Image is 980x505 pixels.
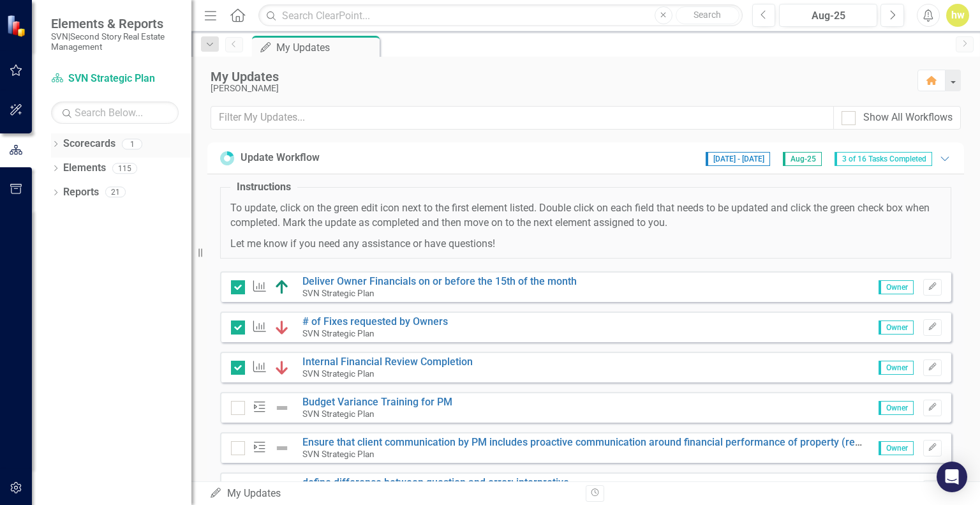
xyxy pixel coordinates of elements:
[274,280,290,295] img: Above Target
[879,401,914,415] span: Owner
[302,356,473,368] a: Internal Financial Review Completion
[274,400,290,416] img: Not Defined
[302,449,375,459] small: SVN Strategic Plan
[274,481,290,496] img: Not Defined
[302,315,448,328] a: # of Fixes requested by Owners
[211,84,905,93] div: [PERSON_NAME]
[863,110,953,125] div: Show All Workflows
[302,409,375,419] small: SVN Strategic Plan
[879,481,914,495] span: Owner
[51,72,179,86] a: SVN Strategic Plan
[51,16,179,31] span: Elements & Reports
[783,8,873,24] div: Aug-25
[302,396,452,408] a: Budget Variance Training for PM
[879,280,914,294] span: Owner
[276,40,376,56] div: My Updates
[302,328,375,338] small: SVN Strategic Plan
[51,31,179,52] small: SVN|Second Story Real Estate Management
[63,185,99,200] a: Reports
[122,139,142,149] div: 1
[209,486,576,501] div: My Updates
[694,10,721,20] span: Search
[879,441,914,455] span: Owner
[211,106,834,130] input: Filter My Updates...
[879,320,914,335] span: Owner
[706,152,770,166] span: [DATE] - [DATE]
[835,152,932,166] span: 3 of 16 Tasks Completed
[937,462,967,492] div: Open Intercom Messenger
[63,137,115,151] a: Scorecards
[302,288,375,298] small: SVN Strategic Plan
[230,201,941,230] p: To update, click on the green edit icon next to the first element listed. Double click on each fi...
[779,4,877,27] button: Aug-25
[112,163,137,174] div: 115
[274,360,290,375] img: Below Plan
[783,152,822,166] span: Aug-25
[211,70,905,84] div: My Updates
[230,237,941,252] p: Let me know if you need any assistance or have questions!
[274,441,290,456] img: Not Defined
[258,4,742,27] input: Search ClearPoint...
[302,275,577,287] a: Deliver Owner Financials on or before the 15th of the month
[274,320,290,335] img: Below Plan
[105,187,126,198] div: 21
[51,102,179,124] input: Search Below...
[946,4,969,27] button: hw
[302,368,375,379] small: SVN Strategic Plan
[63,161,106,176] a: Elements
[6,15,29,37] img: ClearPoint Strategy
[879,361,914,375] span: Owner
[241,151,320,165] div: Update Workflow
[230,180,297,195] legend: Instructions
[676,6,739,24] button: Search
